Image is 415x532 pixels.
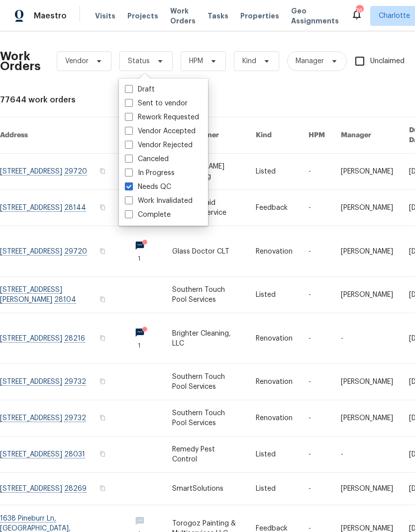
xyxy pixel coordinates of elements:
[125,168,175,178] label: In Progress
[301,313,333,364] td: -
[333,473,401,505] td: [PERSON_NAME]
[189,56,203,66] span: HPM
[248,400,301,437] td: Renovation
[125,98,188,108] label: Sent to vendor
[291,6,339,26] span: Geo Assignments
[98,484,107,493] button: Copy Address
[125,182,171,192] label: Needs QC
[125,85,155,94] label: Draft
[34,11,67,21] span: Maestro
[125,126,196,136] label: Vendor Accepted
[356,6,363,16] div: 76
[98,167,107,176] button: Copy Address
[301,400,333,437] td: -
[301,364,333,400] td: -
[333,190,401,226] td: [PERSON_NAME]
[248,117,301,154] th: Kind
[170,6,196,26] span: Work Orders
[164,364,248,400] td: Southern Touch Pool Services
[301,473,333,505] td: -
[125,112,199,122] label: Rework Requested
[128,56,150,66] span: Status
[333,277,401,313] td: [PERSON_NAME]
[242,56,256,66] span: Kind
[248,154,301,190] td: Listed
[333,400,401,437] td: [PERSON_NAME]
[370,56,405,67] span: Unclaimed
[98,413,107,422] button: Copy Address
[248,364,301,400] td: Renovation
[164,277,248,313] td: Southern Touch Pool Services
[98,334,107,343] button: Copy Address
[301,226,333,277] td: -
[98,203,107,212] button: Copy Address
[379,11,410,21] span: Charlotte
[164,473,248,505] td: SmartSolutions
[125,210,171,220] label: Complete
[98,377,107,386] button: Copy Address
[125,154,169,164] label: Canceled
[301,154,333,190] td: -
[164,313,248,364] td: Brighter Cleaning, LLC
[333,226,401,277] td: [PERSON_NAME]
[333,364,401,400] td: [PERSON_NAME]
[301,117,333,154] th: HPM
[248,313,301,364] td: Renovation
[98,247,107,256] button: Copy Address
[248,473,301,505] td: Listed
[301,190,333,226] td: -
[333,154,401,190] td: [PERSON_NAME]
[164,226,248,277] td: Glass Doctor CLT
[164,400,248,437] td: Southern Touch Pool Services
[248,226,301,277] td: Renovation
[65,56,89,66] span: Vendor
[115,117,164,154] th: Messages
[95,11,115,21] span: Visits
[207,12,228,19] span: Tasks
[164,437,248,473] td: Remedy Pest Control
[248,437,301,473] td: Listed
[248,277,301,313] td: Listed
[98,295,107,304] button: Copy Address
[296,56,324,66] span: Manager
[125,196,193,206] label: Work Invalidated
[127,11,158,21] span: Projects
[333,437,401,473] td: -
[333,117,401,154] th: Manager
[248,190,301,226] td: Feedback
[98,449,107,458] button: Copy Address
[240,11,279,21] span: Properties
[301,277,333,313] td: -
[333,313,401,364] td: -
[125,140,193,150] label: Vendor Rejected
[301,437,333,473] td: -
